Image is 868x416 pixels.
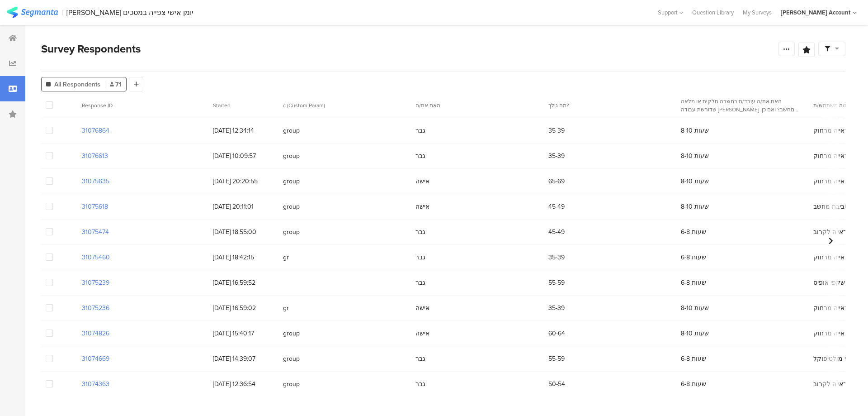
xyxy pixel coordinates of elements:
span: 6-8 שעות [681,253,706,262]
section: 31075618 [82,202,108,211]
span: 71 [110,80,122,89]
div: Support [658,5,683,19]
span: 8-10 שעות [681,303,709,313]
span: אישה [415,177,429,186]
span: 50-54 [548,379,565,389]
span: 35-39 [548,126,565,135]
div: [PERSON_NAME] Account [781,8,850,17]
section: 31075474 [82,227,109,237]
section: 31076864 [82,126,109,135]
div: [PERSON_NAME] יומן אישי צפייה במסכים [66,8,193,17]
span: group [283,151,406,161]
section: 31074363 [82,379,109,389]
span: 6-8 שעות [681,379,706,389]
span: [DATE] 15:40:17 [213,329,274,338]
span: 6-8 שעות [681,354,706,363]
span: gr [283,303,406,313]
section: מה גילך? [548,101,665,110]
span: 60-64 [548,329,565,338]
span: גבר [415,379,425,389]
span: [DATE] 14:39:07 [213,354,274,363]
section: האם את/ה עובד/ת במשרה חלקית או מלאה שדורשת עבודה [PERSON_NAME] מחשב? ואם כן, כמה שעות ביום ממוצע ... [681,97,798,114]
span: גבר [415,278,425,287]
span: group [283,354,406,363]
span: group [283,202,406,211]
span: [DATE] 18:42:15 [213,253,274,262]
span: [DATE] 12:34:14 [213,126,274,135]
a: Question Library [688,8,738,17]
span: [DATE] 20:11:01 [213,202,274,211]
span: 8-10 שעות [681,202,709,211]
span: גבר [415,354,425,363]
a: My Surveys [738,8,776,17]
span: 35-39 [548,303,565,313]
span: Survey Respondents [41,41,141,57]
span: [DATE] 16:59:52 [213,278,274,287]
span: group [283,177,406,186]
span: [DATE] 16:59:02 [213,303,274,313]
span: 6-8 שעות [681,227,706,237]
span: 55-59 [548,354,565,363]
span: 8-10 שעות [681,126,709,135]
section: 31075236 [82,303,109,313]
span: 45-49 [548,227,565,237]
span: משקפי אופיס office [813,278,867,287]
span: 8-10 שעות [681,177,709,186]
span: [DATE] 20:20:55 [213,177,274,186]
span: גבר [415,126,425,135]
span: gr [283,253,406,262]
img: segmanta logo [7,7,58,18]
div: | [61,7,63,18]
span: גבר [415,151,425,161]
span: 35-39 [548,151,565,161]
span: group [283,227,406,237]
span: 65-69 [548,177,565,186]
span: 6-8 שעות [681,278,706,287]
section: האם את/ה [415,101,533,110]
section: 31074826 [82,329,109,338]
span: 8-10 שעות [681,329,709,338]
span: גבר [415,253,425,262]
span: 55-59 [548,278,565,287]
span: 35-39 [548,253,565,262]
span: 45-49 [548,202,565,211]
span: אישה [415,202,429,211]
section: 31075635 [82,177,109,186]
span: group [283,329,406,338]
span: [DATE] 12:36:54 [213,379,274,389]
section: 31075460 [82,253,110,262]
span: [DATE] 18:55:00 [213,227,274,237]
span: אישה [415,303,429,313]
span: All Respondents [54,80,100,89]
span: 8-10 שעות [681,151,709,161]
span: אישה [415,329,429,338]
span: c (Custom Param) [283,101,325,110]
span: group [283,126,406,135]
span: group [283,379,406,389]
section: 31075239 [82,278,109,287]
span: [DATE] 10:09:57 [213,151,274,161]
span: Started [213,101,231,110]
span: גבר [415,227,425,237]
span: משקפי מולטיפוקל [813,354,863,363]
span: Response ID [82,101,113,110]
section: 31074669 [82,354,109,363]
section: 31076613 [82,151,108,161]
